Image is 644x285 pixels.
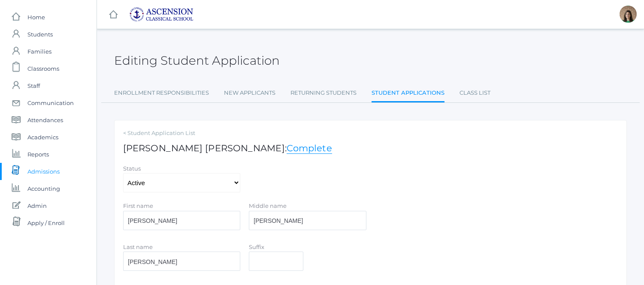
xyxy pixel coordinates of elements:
a: Enrollment Responsibilities [114,84,209,102]
span: Families [27,43,51,60]
span: Reports [27,146,49,163]
a: New Applicants [224,84,275,102]
a: Class List [460,84,490,102]
span: Admin [27,197,47,214]
label: Suffix [249,243,264,250]
span: Students [27,26,53,43]
span: Attendances [27,111,63,129]
a: Student Applications [372,84,444,103]
a: Returning Students [290,84,357,102]
label: First name [123,202,153,209]
h1: [PERSON_NAME] [PERSON_NAME] [123,143,618,153]
span: Classrooms [27,60,59,77]
div: Jenna Adams [620,6,637,23]
a: < Student Application List [123,129,618,138]
span: : [285,143,332,154]
label: Middle name [249,202,287,209]
span: Apply / Enroll [27,214,65,231]
label: Last name [123,243,153,250]
span: Home [27,9,45,26]
h2: Editing Student Application [114,54,280,67]
a: Complete [287,143,332,154]
span: Accounting [27,180,60,197]
img: ascension-logo-blue-113fc29133de2fb5813e50b71547a291c5fdb7962bf76d49838a2a14a36269ea.jpg [129,7,194,22]
span: Communication [27,94,74,111]
span: Staff [27,77,40,94]
span: Admissions [27,163,60,180]
label: Status [123,165,141,172]
span: Academics [27,129,58,146]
